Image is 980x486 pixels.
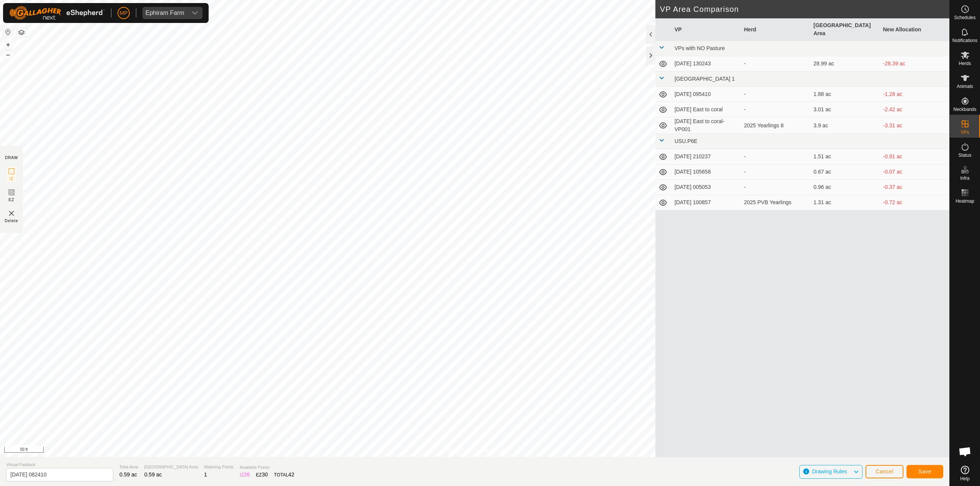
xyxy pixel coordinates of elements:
td: 1.88 ac [810,87,880,102]
a: Contact Us [482,447,505,454]
a: Open chat [954,440,977,463]
span: 1 [204,471,207,478]
span: [GEOGRAPHIC_DATA] 1 [675,76,735,82]
img: VP [7,209,16,218]
button: Map Layers [17,28,26,37]
button: Save [906,465,943,478]
span: Notifications [952,38,977,43]
div: dropdown trigger [187,7,203,19]
span: IZ [10,176,14,182]
span: VPs [960,130,969,135]
span: [GEOGRAPHIC_DATA] Area [144,464,198,470]
div: - [744,183,808,191]
span: Status [958,153,971,158]
span: VPs with NO Pasture [675,45,725,51]
span: 0.59 ac [119,471,137,478]
a: Help [950,463,980,484]
button: – [3,50,13,59]
div: IZ [240,471,250,479]
div: - [744,153,808,161]
td: [DATE] 105658 [671,164,741,180]
td: -3.31 ac [880,117,950,134]
div: EZ [256,471,268,479]
button: Reset Map [3,28,13,37]
th: Herd [741,18,811,41]
td: 0.67 ac [810,164,880,180]
span: 0.59 ac [144,471,162,478]
div: - [744,60,808,68]
th: New Allocation [880,18,950,41]
span: Herds [959,61,971,66]
span: EZ [9,197,15,203]
span: Virtual Paddock [6,462,113,468]
span: Drawing Rules [812,468,847,475]
span: Schedules [954,15,975,20]
span: Neckbands [953,107,976,112]
td: 0.96 ac [810,180,880,195]
span: 30 [262,471,268,478]
td: -2.42 ac [880,102,950,117]
span: Save [918,468,931,475]
td: 3.01 ac [810,102,880,117]
td: [DATE] 095410 [671,87,741,102]
span: Infra [960,176,969,180]
span: Heatmap [955,199,974,203]
span: Animals [957,84,973,89]
td: -0.07 ac [880,164,950,180]
span: 26 [244,471,250,478]
td: [DATE] 130243 [671,56,741,72]
span: Ephiram Farm [142,7,187,19]
td: -0.91 ac [880,149,950,164]
button: Cancel [866,465,903,478]
span: Watering Points [204,464,234,470]
div: TOTAL [274,471,294,479]
td: [DATE] 100857 [671,195,741,210]
div: - [744,168,808,176]
td: -28.39 ac [880,56,950,72]
span: Available Points [240,464,294,471]
span: 42 [288,471,294,478]
td: -0.37 ac [880,180,950,195]
h2: VP Area Comparison [660,5,949,14]
td: 1.51 ac [810,149,880,164]
div: - [744,106,808,114]
div: Ephiram Farm [145,10,184,16]
td: -1.28 ac [880,87,950,102]
span: Delete [5,218,18,224]
td: -0.72 ac [880,195,950,210]
button: + [3,40,13,49]
th: VP [671,18,741,41]
a: Privacy Policy [444,447,473,454]
th: [GEOGRAPHIC_DATA] Area [810,18,880,41]
td: 28.99 ac [810,56,880,72]
div: DRAW [5,155,18,161]
td: [DATE] 005053 [671,180,741,195]
td: 1.31 ac [810,195,880,210]
span: Cancel [875,468,893,475]
td: [DATE] East to coral [671,102,741,117]
td: [DATE] East to coral-VP001 [671,117,741,134]
div: - [744,90,808,98]
td: [DATE] 210237 [671,149,741,164]
div: 2025 Yearlings 8 [744,122,808,130]
img: Gallagher Logo [9,6,105,20]
span: Total Area [119,464,138,470]
span: USU.P6E [675,138,697,144]
span: MP [120,9,128,17]
div: 2025 PVB Yearlings [744,198,808,206]
span: Help [960,476,970,481]
td: 3.9 ac [810,117,880,134]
